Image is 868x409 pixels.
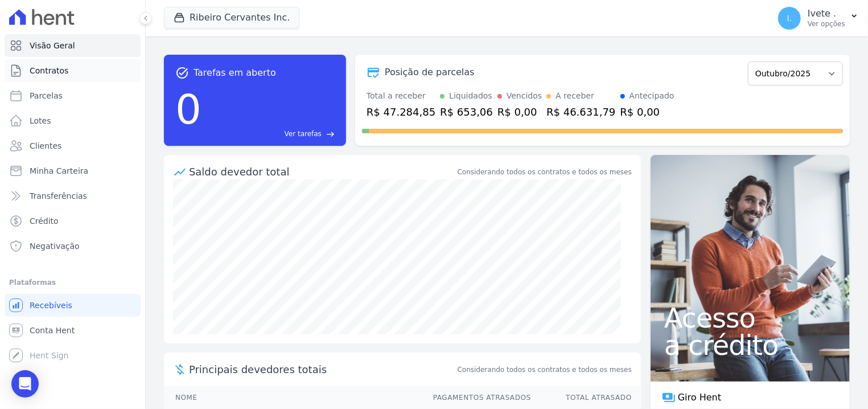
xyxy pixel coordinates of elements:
div: Liquidados [449,90,492,102]
a: Transferências [5,185,141,207]
span: Giro Hent [678,391,721,404]
div: Considerando todos os contratos e todos os meses [458,167,632,177]
span: Acesso [664,304,836,332]
a: Lotes [5,109,141,132]
div: Saldo devedor total [189,164,455,179]
span: I. [787,14,792,22]
span: Parcelas [30,90,63,101]
span: Crédito [30,215,59,227]
div: Vencidos [507,90,542,102]
span: Negativação [30,240,80,252]
span: Minha Carteira [30,165,88,177]
a: Contratos [5,59,141,82]
div: Open Intercom Messenger [11,370,39,398]
span: Lotes [30,115,51,126]
span: Visão Geral [30,40,75,51]
p: Ivete . [808,8,845,19]
span: Clientes [30,140,61,152]
a: Recebíveis [5,294,141,317]
div: 0 [175,80,201,139]
div: Plataformas [9,276,136,289]
button: Ribeiro Cervantes Inc. [164,7,299,28]
button: I. Ivete . Ver opções [769,2,868,34]
div: R$ 0,00 [497,104,542,120]
div: Antecipado [630,90,674,102]
span: Principais devedores totais [189,362,455,377]
div: R$ 46.631,79 [546,104,615,120]
span: task_alt [175,66,189,80]
span: Recebíveis [30,300,72,311]
a: Conta Hent [5,319,141,342]
span: Conta Hent [30,325,75,336]
span: Contratos [30,65,68,76]
a: Crédito [5,210,141,232]
a: Negativação [5,235,141,257]
span: a crédito [664,332,836,359]
a: Parcelas [5,84,141,107]
div: Posição de parcelas [385,66,475,79]
div: R$ 653,06 [440,104,493,120]
div: Total a receber [367,90,435,102]
span: Considerando todos os contratos e todos os meses [458,365,632,375]
div: R$ 0,00 [620,104,674,120]
span: Ver tarefas [285,129,322,139]
p: Ver opções [808,19,845,28]
div: R$ 47.284,85 [367,104,435,120]
a: Visão Geral [5,34,141,57]
a: Ver tarefas east [206,129,335,139]
span: Tarefas em aberto [194,66,276,80]
span: Transferências [30,190,87,202]
div: A receber [556,90,594,102]
a: Clientes [5,134,141,157]
span: east [326,130,335,138]
a: Minha Carteira [5,159,141,182]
